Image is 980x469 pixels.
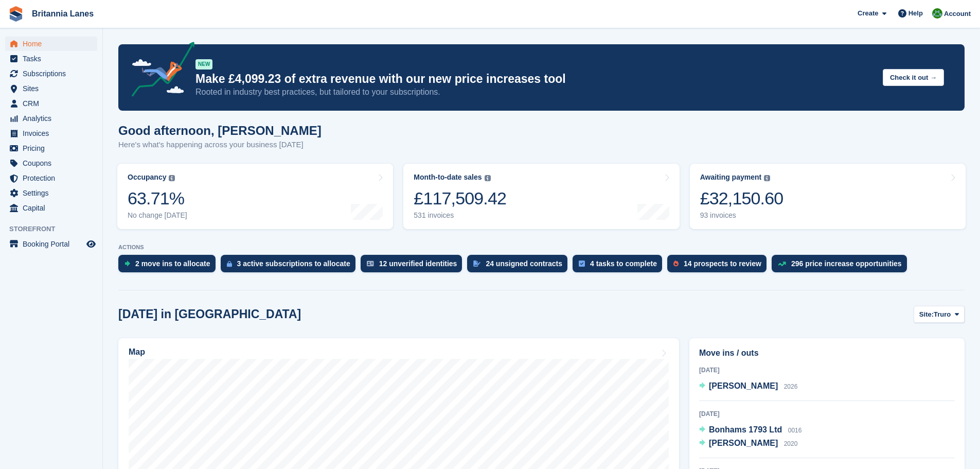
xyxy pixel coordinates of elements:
img: prospect-51fa495bee0391a8d652442698ab0144808aea92771e9ea1ae160a38d050c398.svg [673,260,679,267]
a: menu [5,141,97,155]
span: Create [858,8,878,19]
span: 2026 [784,383,798,390]
a: menu [5,37,97,51]
div: 12 unverified identities [379,259,457,268]
div: 2 move ins to allocate [135,259,210,268]
img: active_subscription_to_allocate_icon-d502201f5373d7db506a760aba3b589e785aa758c864c3986d89f69b8ff3... [227,260,232,267]
h2: Move ins / outs [699,347,955,359]
div: £117,509.42 [414,188,506,209]
h2: [DATE] in [GEOGRAPHIC_DATA] [118,307,301,321]
div: 93 invoices [700,211,783,220]
a: 4 tasks to complete [573,255,667,277]
div: No change [DATE] [128,211,187,220]
a: menu [5,51,97,66]
span: CRM [23,96,84,111]
div: Occupancy [128,173,166,182]
span: Pricing [23,141,84,155]
span: Account [944,9,971,19]
div: [DATE] [699,409,955,419]
a: menu [5,186,97,200]
div: 14 prospects to review [684,259,761,268]
img: stora-icon-8386f47178a22dfd0bd8f6a31ec36ba5ce8667c1dd55bd0f319d3a0aa187defe.svg [8,6,24,22]
a: Awaiting payment £32,150.60 93 invoices [690,164,966,229]
a: menu [5,237,97,251]
p: Rooted in industry best practices, but tailored to your subscriptions. [195,86,875,98]
div: 3 active subscriptions to allocate [237,259,350,268]
span: Help [908,8,923,19]
div: Awaiting payment [700,173,762,182]
a: menu [5,201,97,215]
div: NEW [195,59,212,70]
span: Tasks [23,51,84,66]
img: Matt Lane [932,8,942,19]
span: Protection [23,171,84,185]
a: 14 prospects to review [667,255,772,277]
a: Preview store [85,238,97,250]
span: Settings [23,186,84,200]
img: verify_identity-adf6edd0f0f0b5bbfe63781bf79b02c33cf7c696d77639b501bdc392416b5a36.svg [367,260,374,267]
div: [DATE] [699,366,955,375]
span: [PERSON_NAME] [709,381,778,390]
div: 531 invoices [414,211,506,220]
a: menu [5,156,97,170]
div: 296 price increase opportunities [791,259,902,268]
p: ACTIONS [118,244,965,251]
div: Month-to-date sales [414,173,482,182]
a: 12 unverified identities [361,255,468,277]
a: Britannia Lanes [28,5,98,22]
span: Sites [23,81,84,96]
span: Storefront [9,224,102,234]
img: icon-info-grey-7440780725fd019a000dd9b08b2336e03edf1995a4989e88bcd33f0948082b44.svg [169,175,175,181]
img: icon-info-grey-7440780725fd019a000dd9b08b2336e03edf1995a4989e88bcd33f0948082b44.svg [485,175,491,181]
h1: Good afternoon, [PERSON_NAME] [118,124,322,137]
span: Invoices [23,126,84,141]
a: 24 unsigned contracts [467,255,573,277]
img: task-75834270c22a3079a89374b754ae025e5fb1db73e45f91037f5363f120a921f8.svg [579,260,585,267]
a: 296 price increase opportunities [772,255,912,277]
button: Site: Truro [914,306,965,323]
span: Coupons [23,156,84,170]
a: menu [5,81,97,96]
img: contract_signature_icon-13c848040528278c33f63329250d36e43548de30e8caae1d1a13099fd9432cc5.svg [473,260,480,267]
button: Check it out → [883,69,944,86]
span: Booking Portal [23,237,84,251]
span: Analytics [23,111,84,126]
p: Make £4,099.23 of extra revenue with our new price increases tool [195,72,875,86]
span: 2020 [784,440,798,447]
a: Bonhams 1793 Ltd 0016 [699,424,801,437]
a: Month-to-date sales £117,509.42 531 invoices [403,164,679,229]
span: Site: [919,309,934,320]
span: Home [23,37,84,51]
div: 24 unsigned contracts [486,259,562,268]
a: 3 active subscriptions to allocate [221,255,361,277]
span: Truro [934,309,951,320]
span: [PERSON_NAME] [709,439,778,447]
img: icon-info-grey-7440780725fd019a000dd9b08b2336e03edf1995a4989e88bcd33f0948082b44.svg [764,175,770,181]
span: Capital [23,201,84,215]
a: menu [5,66,97,81]
p: Here's what's happening across your business [DATE] [118,139,322,151]
img: move_ins_to_allocate_icon-fdf77a2bb77ea45bf5b3d319d69a93e2d87916cf1d5bf7949dd705db3b84f3ca.svg [124,260,130,267]
h2: Map [129,348,145,357]
a: [PERSON_NAME] 2020 [699,437,797,450]
div: 4 tasks to complete [590,259,657,268]
a: menu [5,96,97,111]
div: 63.71% [128,188,187,209]
span: Bonhams 1793 Ltd [709,425,782,434]
img: price_increase_opportunities-93ffe204e8149a01c8c9dc8f82e8f89637d9d84a8eef4429ea346261dce0b2c0.svg [778,262,786,266]
a: menu [5,171,97,185]
a: menu [5,111,97,126]
span: Subscriptions [23,66,84,81]
div: £32,150.60 [700,188,783,209]
a: 2 move ins to allocate [118,255,221,277]
a: menu [5,126,97,141]
a: Occupancy 63.71% No change [DATE] [117,164,393,229]
img: price-adjustments-announcement-icon-8257ccfd72463d97f412b2fc003d46551f7dbcb40ab6d574587a9cd5c0d94... [123,42,195,100]
a: [PERSON_NAME] 2026 [699,380,797,393]
span: 0016 [788,427,802,434]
